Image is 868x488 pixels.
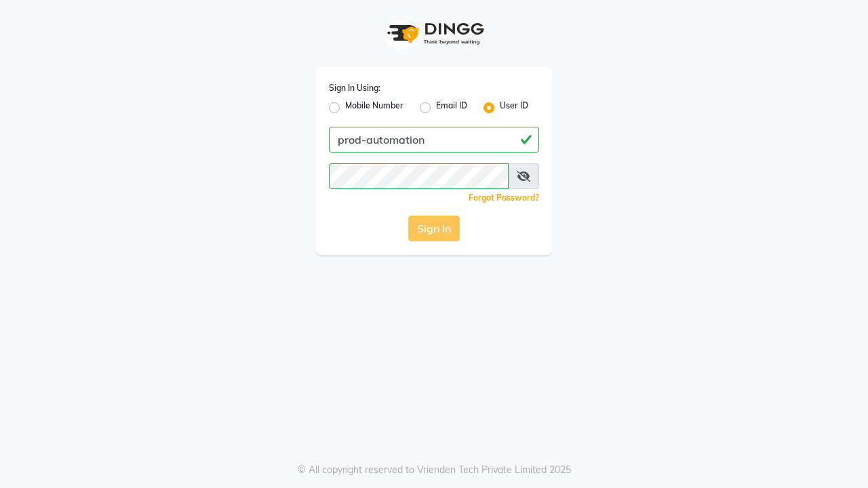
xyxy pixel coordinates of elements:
[469,192,539,203] a: Forgot Password?
[345,100,403,116] label: Mobile Number
[329,127,539,152] input: Username
[436,100,467,116] label: Email ID
[329,163,509,189] input: Username
[380,14,488,54] img: logo1.svg
[500,100,528,116] label: User ID
[329,82,380,94] label: Sign In Using:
